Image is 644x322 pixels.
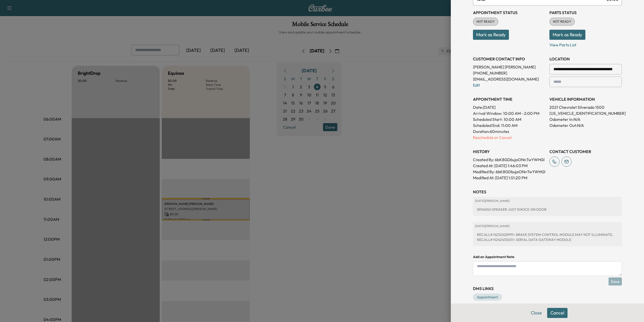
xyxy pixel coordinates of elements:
span: NOT READY [550,19,574,24]
div: SPANISH SPEAKER JUST KNOCK ON DOOR [475,205,620,214]
p: View Parts List [549,40,622,48]
button: Mark as Ready [473,30,509,40]
div: RECALL# N232428991= BRAKE SYSTEM CONTROL MODULE MAY NOT ILLUMINATE, RECALL# N242435631= SERIAL DA... [475,230,620,244]
p: [US_VEHICLE_IDENTIFICATION_NUMBER] [549,110,622,116]
a: Edit [473,83,480,88]
a: Appointment [473,294,502,301]
h3: LOCATION [549,56,622,62]
p: 10:00 AM [504,116,521,122]
p: Odometer In: N/A [549,116,622,122]
p: Created At : [DATE] 1:46:03 PM [473,163,545,169]
h3: CONTACT CUSTOMER [549,149,622,155]
h3: VEHICLE INFORMATION [549,96,622,102]
p: Date: [DATE] [473,104,545,110]
button: Close [528,308,545,318]
p: 11:00 AM [501,122,517,128]
h3: APPOINTMENT TIME [473,96,545,102]
h3: NOTES [473,189,622,195]
span: NOT READY [473,19,498,24]
h3: Parts Status [549,10,622,16]
p: Modified By : 6bK8GDbujoONnTwYWHGl [473,169,545,175]
span: 10:00 AM - 2:00 PM [503,110,539,116]
h3: DMS Links [473,285,622,292]
p: [EMAIL_ADDRESS][DOMAIN_NAME] [473,76,545,82]
h4: Add an Appointment Note [473,254,622,259]
p: Created By : 6bK8GDbujoONnTwYWHGl [473,157,545,163]
p: Scheduled End: [473,122,500,128]
h3: Appointment Status [473,10,545,16]
p: [DATE] | [PERSON_NAME] [475,224,620,228]
p: Modified At : [DATE] 1:51:20 PM [473,175,545,181]
p: [PHONE_NUMBER] [473,70,545,76]
p: Duration: 60 minutes [473,128,545,134]
p: Scheduled Start: [473,116,503,122]
p: Reschedule or Cancel [473,134,545,140]
button: Mark as Ready [549,30,585,40]
h3: History [473,149,545,155]
p: Arrival Window: [473,110,545,116]
p: 2021 Chevrolet Silverado 1500 [549,104,622,110]
p: [PERSON_NAME] [PERSON_NAME] [473,64,545,70]
p: Odometer Out: N/A [549,122,622,128]
button: Cancel [547,308,568,318]
h3: CUSTOMER CONTACT INFO [473,56,545,62]
p: [DATE] | [PERSON_NAME] [475,199,620,203]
